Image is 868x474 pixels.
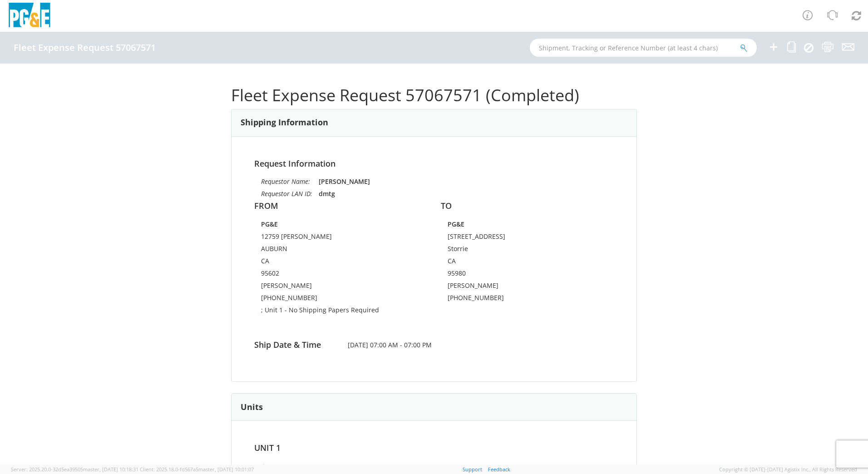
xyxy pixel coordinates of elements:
[241,403,263,412] h3: Units
[261,189,312,198] i: Requestor LAN ID:
[448,269,576,281] td: 95980
[261,244,420,257] td: AUBURN
[14,43,156,53] h4: Fleet Expense Request 57067571
[231,86,637,104] h1: Fleet Expense Request 57067571 (Completed)
[319,177,370,186] strong: [PERSON_NAME]
[7,3,52,30] img: pge-logo-06675f144f4cfa6a6814.png
[448,281,576,293] td: [PERSON_NAME]
[319,189,335,198] strong: dmtg
[530,39,757,57] input: Shipment, Tracking or Reference Number (at least 4 chars)
[448,257,576,269] td: CA
[463,466,482,473] a: Support
[261,281,420,293] td: [PERSON_NAME]
[241,118,328,127] h3: Shipping Information
[261,177,310,186] i: Requestor Name:
[261,257,420,269] td: CA
[254,159,614,168] h4: Request Information
[83,466,138,473] span: master, [DATE] 10:18:31
[254,462,429,471] li: Unit#
[261,220,278,228] strong: PG&E
[261,232,420,244] td: 12759 [PERSON_NAME]
[198,466,254,473] span: master, [DATE] 10:01:07
[274,462,296,471] strong: B43287
[254,444,429,453] h4: Unit 1
[448,220,464,228] strong: PG&E
[261,293,420,306] td: [PHONE_NUMBER]
[261,269,420,281] td: 95602
[448,293,576,306] td: [PHONE_NUMBER]
[11,466,138,473] span: Server: 2025.20.0-32d5ea39505
[341,341,528,350] span: [DATE] 07:00 AM - 07:00 PM
[247,341,341,350] h4: Ship Date & Time
[261,306,420,318] td: ; Unit 1 - No Shipping Papers Required
[719,466,857,473] span: Copyright © [DATE]-[DATE] Agistix Inc., All Rights Reserved
[448,232,576,244] td: [STREET_ADDRESS]
[448,244,576,257] td: Storrie
[441,202,614,211] h4: TO
[254,202,427,211] h4: FROM
[140,466,254,473] span: Client: 2025.18.0-fd567a5
[488,466,510,473] a: Feedback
